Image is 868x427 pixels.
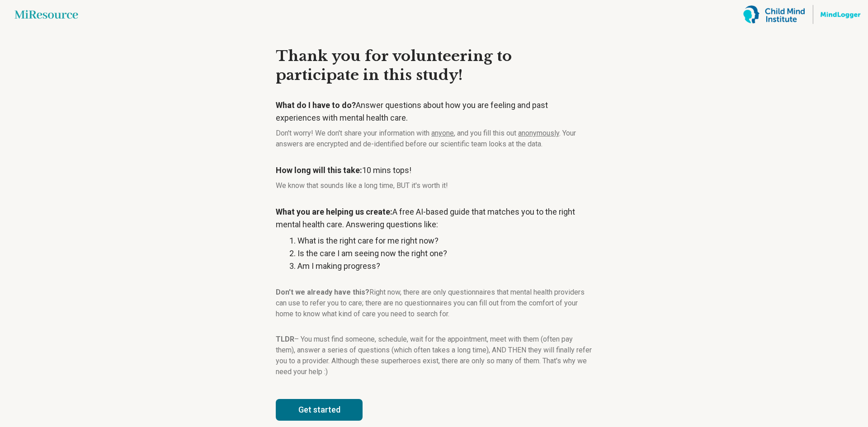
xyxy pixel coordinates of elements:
p: – You must find someone, schedule, wait for the appointment, meet with them (often pay them), ans... [276,334,592,377]
strong: How long will this take: [276,165,362,175]
strong: TLDR [276,335,294,343]
p: Don't worry! We don't share your information with , and you fill this out . Your answers are encr... [276,128,592,150]
li: Is the care I am seeing now the right one? [297,247,592,260]
h3: Thank you for volunteering to participate in this study! [276,47,592,84]
p: We know that sounds like a long time, BUT it's worth it! [276,180,592,191]
p: Answer questions about how you are feeling and past experiences with mental health care. [276,99,592,124]
p: Right now, there are only questionnaires that mental health providers can use to refer you to car... [276,287,592,319]
strong: Don't we already have this? [276,288,369,296]
button: Get started [276,399,363,421]
li: Am I making progress? [297,260,592,272]
li: What is the right care for me right now? [297,235,592,247]
span: anonymously [518,129,559,137]
p: 10 mins tops! [276,164,592,177]
strong: What you are helping us create: [276,207,392,216]
strong: What do I have to do? [276,100,356,110]
span: anyone [431,129,454,137]
p: A free AI-based guide that matches you to the right mental health care. Answering questions like: [276,206,592,231]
